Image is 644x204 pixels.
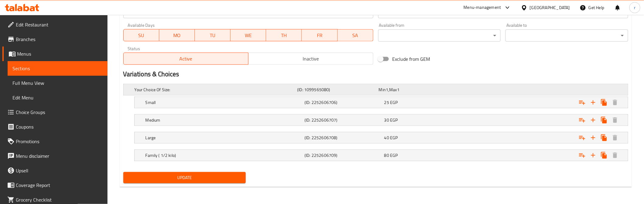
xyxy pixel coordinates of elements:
[384,116,389,124] span: 30
[231,29,266,41] button: WE
[2,32,107,47] a: Branches
[269,31,299,40] span: TH
[599,97,610,108] button: Clone new choice
[397,86,399,94] span: 1
[2,178,107,192] a: Coverage Report
[588,150,599,161] button: Add new choice
[577,150,588,161] button: Add choice group
[384,134,389,142] span: 40
[16,182,103,189] span: Coverage Report
[135,115,628,126] div: Expand
[195,29,231,41] button: TU
[159,29,195,41] button: MO
[610,132,621,143] button: Delete Large
[135,132,628,143] div: Expand
[610,115,621,126] button: Delete Medium
[135,150,628,161] div: Expand
[16,152,103,160] span: Menu disclaimer
[123,53,248,65] button: Active
[135,97,628,108] div: Expand
[146,152,302,158] h5: Family ( 1/2 kilo)
[123,29,159,41] button: SU
[126,54,246,63] span: Active
[12,65,103,72] span: Sections
[304,99,382,105] h5: (ID: 2252606706)
[505,29,628,42] div: ​
[251,54,371,63] span: Inactive
[16,196,103,203] span: Grocery Checklist
[2,119,107,134] a: Coupons
[588,115,599,126] button: Add new choice
[610,150,621,161] button: Delete Family ( 1/2 kilo)
[304,135,382,141] h5: (ID: 2252606708)
[389,86,397,94] span: Max
[304,152,382,158] h5: (ID: 2252606709)
[588,97,599,108] button: Add new choice
[340,31,371,40] span: SA
[128,174,241,182] span: Update
[392,55,430,63] span: Exclude from GEM
[2,105,107,119] a: Choice Groups
[379,86,386,94] span: Min
[2,17,107,32] a: Edit Restaurant
[2,149,107,163] a: Menu disclaimer
[384,151,389,159] span: 80
[304,31,335,40] span: FR
[17,50,103,57] span: Menus
[12,79,103,87] span: Full Menu View
[302,29,337,41] button: FR
[126,31,157,40] span: SU
[2,47,107,61] a: Menus
[123,70,628,79] h2: Variations & Choices
[390,151,398,159] span: EGP
[530,4,570,11] div: [GEOGRAPHIC_DATA]
[390,134,398,142] span: EGP
[233,31,264,40] span: WE
[304,117,382,123] h5: (ID: 2252606707)
[384,99,389,106] span: 25
[248,53,373,65] button: Inactive
[123,172,246,183] button: Update
[610,97,621,108] button: Delete Small
[577,115,588,126] button: Add choice group
[8,61,107,76] a: Sections
[634,4,635,11] span: r
[338,29,373,41] button: SA
[146,99,302,105] h5: Small
[379,87,458,93] div: ,
[8,76,107,90] a: Full Menu View
[16,36,103,43] span: Branches
[16,167,103,174] span: Upsell
[135,87,295,93] h5: Your Choice Of Size:
[2,163,107,178] a: Upsell
[386,86,388,94] span: 1
[124,84,628,95] div: Expand
[378,29,501,42] div: ​
[464,4,501,11] div: Menu-management
[599,132,610,143] button: Clone new choice
[197,31,228,40] span: TU
[2,134,107,149] a: Promotions
[16,109,103,116] span: Choice Groups
[16,123,103,130] span: Coupons
[8,90,107,105] a: Edit Menu
[577,132,588,143] button: Add choice group
[390,116,398,124] span: EGP
[266,29,302,41] button: TH
[16,138,103,145] span: Promotions
[390,99,398,106] span: EGP
[146,135,302,141] h5: Large
[16,21,103,28] span: Edit Restaurant
[599,150,610,161] button: Clone new choice
[162,31,192,40] span: MO
[577,97,588,108] button: Add choice group
[599,115,610,126] button: Clone new choice
[12,94,103,101] span: Edit Menu
[146,117,302,123] h5: Medium
[588,132,599,143] button: Add new choice
[297,87,376,93] h5: (ID: 1099565080)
